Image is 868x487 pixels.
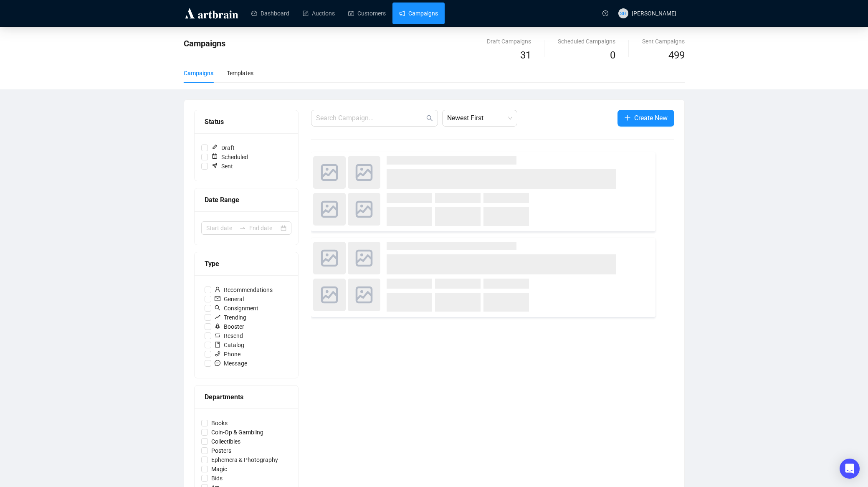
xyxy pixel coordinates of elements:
[227,68,253,78] div: Templates
[215,287,220,292] span: user
[303,3,335,24] a: Auctions
[215,332,220,338] span: retweet
[668,49,685,61] span: 499
[313,156,346,189] img: photo.svg
[208,437,244,446] span: Collectibles
[211,322,248,331] span: Booster
[205,117,288,127] div: Status
[348,193,380,226] img: photo.svg
[215,305,220,311] span: search
[313,279,346,311] img: photo.svg
[211,285,276,294] span: Recommendations
[840,459,860,479] div: Open Intercom Messenger
[348,279,380,311] img: photo.svg
[610,49,615,61] span: 0
[426,115,433,122] span: search
[211,331,246,340] span: Resend
[249,223,279,233] input: End date
[206,223,236,233] input: Start date
[215,351,220,357] span: phone
[208,474,226,483] span: Bids
[348,156,380,189] img: photo.svg
[251,3,289,24] a: Dashboard
[313,242,346,274] img: photo.svg
[399,3,438,24] a: Campaigns
[215,296,220,302] span: mail
[211,359,251,368] span: Message
[215,314,220,320] span: rise
[208,152,251,162] span: Scheduled
[215,360,220,366] span: message
[205,195,288,205] div: Date Range
[642,37,685,46] div: Sent Campaigns
[208,464,230,474] span: Magic
[184,38,225,48] span: Campaigns
[211,340,248,350] span: Catalog
[215,342,220,347] span: book
[211,294,247,304] span: General
[602,10,608,16] span: question-circle
[239,225,246,231] span: swap-right
[617,110,674,127] button: Create New
[558,37,615,46] div: Scheduled Campaigns
[624,114,631,121] span: plus
[348,3,386,24] a: Customers
[211,304,262,313] span: Consignment
[208,428,267,437] span: Coin-Op & Gambling
[211,313,250,322] span: Trending
[620,9,626,17] span: SH
[447,110,512,126] span: Newest First
[634,113,668,123] span: Create New
[208,162,236,171] span: Sent
[208,419,231,428] span: Books
[239,225,246,231] span: to
[184,68,213,78] div: Campaigns
[211,350,244,359] span: Phone
[632,10,676,17] span: [PERSON_NAME]
[316,113,425,123] input: Search Campaign...
[215,323,220,329] span: rocket
[520,49,531,61] span: 31
[208,455,281,464] span: Ephemera & Photography
[205,392,288,402] div: Departments
[208,143,238,152] span: Draft
[205,259,288,269] div: Type
[313,193,346,226] img: photo.svg
[208,446,235,455] span: Posters
[184,7,240,20] img: logo
[348,242,380,274] img: photo.svg
[487,37,531,46] div: Draft Campaigns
